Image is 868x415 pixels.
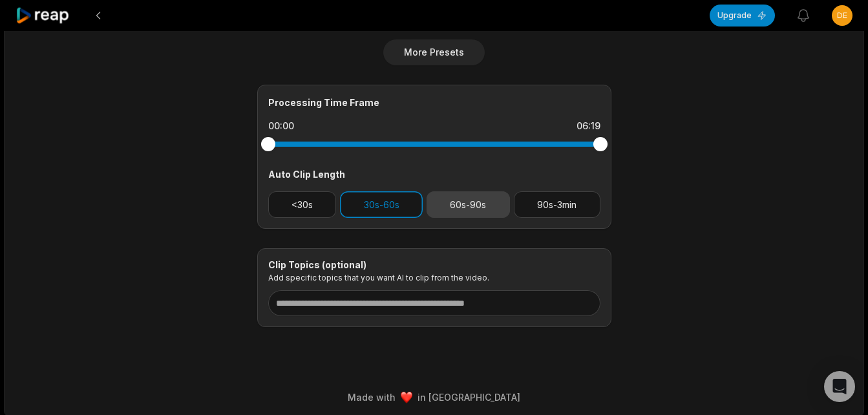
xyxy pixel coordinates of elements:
div: 06:19 [577,120,600,133]
button: 90s-3min [514,191,600,218]
button: More Presets [383,39,485,65]
button: 30s-60s [340,191,423,218]
button: Upgrade [710,5,775,27]
div: Open Intercom Messenger [824,371,855,402]
div: Made with in [GEOGRAPHIC_DATA] [16,390,852,404]
p: Add specific topics that you want AI to clip from the video. [268,273,600,282]
div: Processing Time Frame [268,96,600,109]
button: <30s [268,191,337,218]
div: 00:00 [268,120,294,133]
img: heart emoji [401,392,412,403]
div: Auto Clip Length [268,167,600,181]
button: 60s-90s [427,191,510,218]
div: Clip Topics (optional) [268,259,600,271]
